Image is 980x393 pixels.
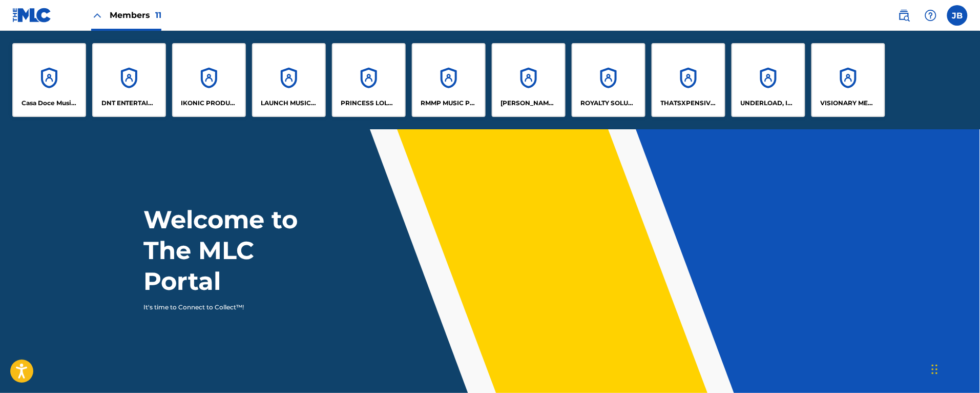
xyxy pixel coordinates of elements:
[261,99,317,108] p: LAUNCH MUSICAL PUBLISHING
[252,43,326,117] a: AccountsLAUNCH MUSICAL PUBLISHING
[155,10,161,20] span: 11
[492,43,566,117] a: Accounts[PERSON_NAME] MUSIC GROUP LLC
[732,43,805,117] a: AccountsUNDERLOAD, INC.
[12,8,52,23] img: MLC Logo
[921,5,941,26] div: Help
[661,99,717,108] p: THATSXPENSIVE PUBLISHING LLC
[101,99,157,108] p: DNT ENTERTAINMENT PUBLISHING
[821,99,877,108] p: VISIONARY MEDIA PUBLISHING
[341,99,397,108] p: PRINCESS LOLA MUSIC LLC
[894,5,914,26] a: Public Search
[741,99,797,108] p: UNDERLOAD, INC.
[110,9,161,21] span: Members
[92,43,166,117] a: AccountsDNT ENTERTAINMENT PUBLISHING
[181,99,237,108] p: IKONIC PRODUCTION HOUSE
[412,43,486,117] a: AccountsRMMP MUSIC PUBLISHING
[572,43,645,117] a: AccountsROYALTY SOLUTIONS CORP
[581,99,637,108] p: ROYALTY SOLUTIONS CORP
[929,344,980,393] iframe: Chat Widget
[811,43,885,117] a: AccountsVISIONARY MEDIA PUBLISHING
[12,43,86,117] a: AccountsCasa Doce Music LLC
[172,43,246,117] a: AccountsIKONIC PRODUCTION HOUSE
[501,99,557,108] p: ROB GUERINGER MUSIC GROUP LLC
[144,303,322,312] p: It's time to Connect to Collect™!
[144,204,336,297] h1: Welcome to The MLC Portal
[898,9,910,22] img: search
[925,9,937,22] img: help
[91,9,103,22] img: Close
[947,5,968,26] div: User Menu
[652,43,725,117] a: AccountsTHATSXPENSIVE PUBLISHING LLC
[332,43,406,117] a: AccountsPRINCESS LOLA MUSIC LLC
[932,354,938,385] div: Drag
[22,99,77,108] p: Casa Doce Music LLC
[421,99,477,108] p: RMMP MUSIC PUBLISHING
